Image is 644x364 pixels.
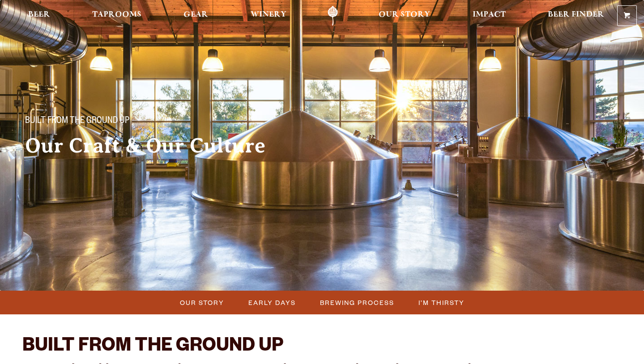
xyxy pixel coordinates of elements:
span: Our Story [379,11,430,18]
span: Beer [28,11,50,18]
h2: BUILT FROM THE GROUND UP [22,337,495,358]
span: Our Story [180,296,225,309]
span: Gear [183,11,208,18]
a: Brewing Process [315,296,399,309]
a: I’m Thirsty [414,296,469,309]
h2: Our Craft & Our Culture [25,135,304,157]
a: Winery [245,6,292,26]
span: I’m Thirsty [419,296,465,309]
a: Impact [467,6,512,26]
a: Our Story [175,296,229,309]
a: Beer [22,6,56,26]
span: Beer Finder [548,11,604,18]
a: Gear [178,6,214,26]
a: Early Days [243,296,301,309]
a: Odell Home [316,6,350,26]
span: Impact [473,11,506,18]
a: Beer Finder [542,6,610,26]
span: Built From The Ground Up [25,116,129,127]
span: Winery [251,11,286,18]
a: Taprooms [86,6,147,26]
span: Early Days [249,296,296,309]
span: Taprooms [92,11,141,18]
a: Our Story [373,6,436,26]
span: Brewing Process [320,296,395,309]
